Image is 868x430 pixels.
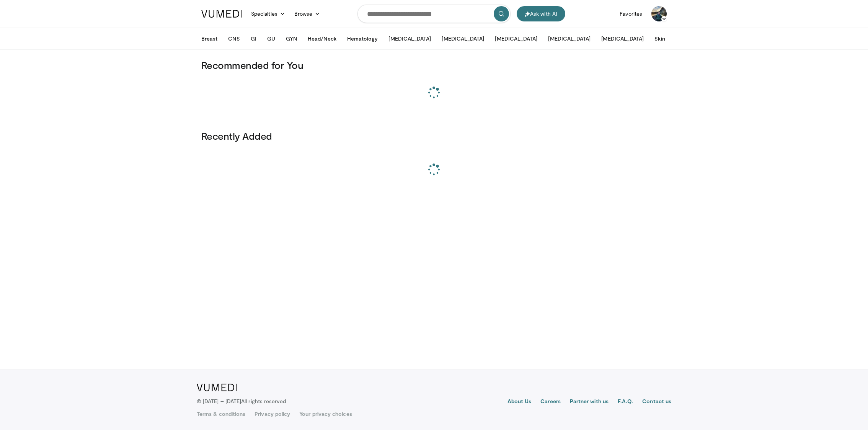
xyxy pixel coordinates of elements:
button: GU [263,31,280,46]
a: About Us [507,397,532,407]
button: [MEDICAL_DATA] [384,31,436,46]
button: Ask with AI [517,6,565,21]
h3: Recommended for You [201,59,667,71]
a: Favorites [615,6,647,21]
a: Specialties [246,6,290,21]
span: All rights reserved [241,398,286,404]
button: [MEDICAL_DATA] [437,31,489,46]
button: GYN [281,31,302,46]
button: [MEDICAL_DATA] [543,31,595,46]
a: Browse [290,6,325,21]
button: [MEDICAL_DATA] [597,31,648,46]
img: VuMedi Logo [201,10,242,18]
a: Terms & conditions [197,410,245,418]
input: Search topics, interventions [357,5,511,23]
a: Contact us [642,397,671,407]
a: Your privacy choices [299,410,352,418]
button: Hematology [343,31,383,46]
a: Privacy policy [255,410,290,418]
button: Skin [650,31,669,46]
button: Breast [197,31,222,46]
h3: Recently Added [201,130,667,142]
a: Careers [540,397,561,407]
a: F.A.Q. [618,397,633,407]
button: Head/Neck [303,31,341,46]
a: Partner with us [570,397,609,407]
img: VuMedi Logo [197,384,237,391]
button: [MEDICAL_DATA] [490,31,542,46]
button: CNS [224,31,244,46]
img: Avatar [651,6,667,21]
p: © [DATE] – [DATE] [197,397,286,405]
button: GI [246,31,261,46]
